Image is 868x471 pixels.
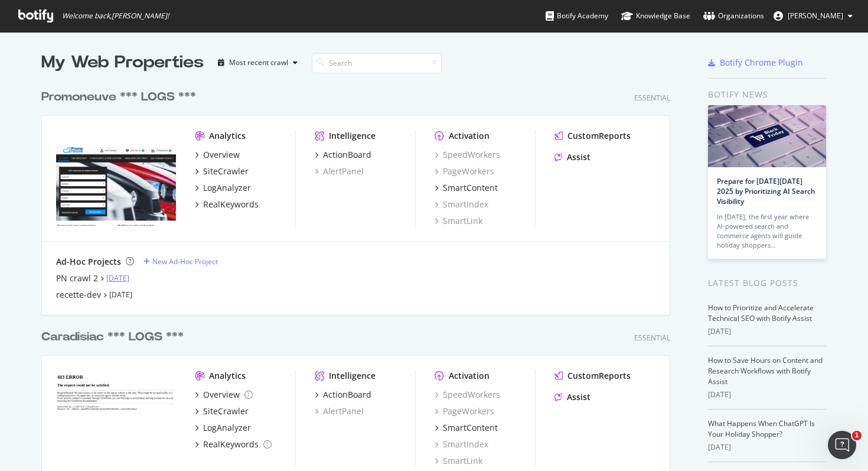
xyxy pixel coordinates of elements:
a: What Happens When ChatGPT Is Your Holiday Shopper? [708,418,815,439]
a: SiteCrawler [195,165,249,177]
div: LogAnalyzer [203,182,251,194]
a: SmartContent [435,422,498,434]
a: Overview [195,389,253,401]
a: RealKeywords [195,199,259,210]
div: Botify news [708,88,827,101]
a: SpeedWorkers [435,389,500,401]
div: Intelligence [329,370,376,382]
a: AlertPanel [315,165,364,177]
div: In [DATE], the first year where AI-powered search and commerce agents will guide holiday shoppers… [717,212,817,250]
div: Analytics [209,370,246,382]
a: SpeedWorkers [435,149,500,161]
div: [DATE] [708,442,827,453]
span: Welcome back, [PERSON_NAME] ! [62,11,169,21]
div: RealKeywords [203,438,259,450]
div: Overview [203,389,240,401]
input: Search [312,53,442,73]
div: Intelligence [329,130,376,142]
img: caradisiac.com [56,370,176,466]
div: Essential [634,333,670,343]
div: [DATE] [708,389,827,400]
a: Assist [554,151,590,163]
a: PageWorkers [435,165,494,177]
div: Organizations [703,10,764,22]
div: Knowledge Base [621,10,690,22]
div: SiteCrawler [203,165,249,177]
a: PageWorkers [435,405,494,417]
div: Activation [449,370,490,382]
div: SmartContent [443,182,498,194]
div: SmartContent [443,422,498,434]
a: [DATE] [106,273,129,283]
div: Botify Chrome Plugin [720,57,803,69]
button: Most recent crawl [213,53,302,72]
div: Latest Blog Posts [708,277,827,290]
div: CustomReports [567,130,631,142]
a: ActionBoard [315,389,371,401]
a: recette-dev [56,289,101,301]
div: SiteCrawler [203,405,249,417]
div: Most recent crawl [229,59,288,66]
div: Analytics [209,130,246,142]
a: SmartIndex [435,438,488,450]
div: Botify Academy [546,10,608,22]
a: Assist [554,391,590,403]
a: SiteCrawler [195,405,249,417]
a: SmartLink [435,455,482,467]
a: Prepare for [DATE][DATE] 2025 by Prioritizing AI Search Visibility [717,176,815,206]
a: CustomReports [554,370,631,382]
img: Prepare for Black Friday 2025 by Prioritizing AI Search Visibility [708,105,826,167]
div: ActionBoard [323,389,371,401]
a: PN crawl 2 [56,272,98,284]
div: My Web Properties [41,51,204,74]
button: [PERSON_NAME] [764,7,862,25]
a: Botify Chrome Plugin [708,57,803,69]
div: New Ad-Hoc Project [152,256,218,267]
span: NASSAR Léa [788,11,843,21]
a: SmartLink [435,215,482,227]
div: Essential [634,93,670,103]
div: Ad-Hoc Projects [56,256,121,268]
div: CustomReports [567,370,631,382]
div: RealKeywords [203,199,259,210]
span: 1 [852,431,862,440]
div: Assist [567,391,590,403]
div: Assist [567,151,590,163]
a: LogAnalyzer [195,422,251,434]
a: [DATE] [109,290,132,300]
a: SmartIndex [435,199,488,210]
iframe: Intercom live chat [828,431,856,459]
a: LogAnalyzer [195,182,251,194]
div: LogAnalyzer [203,422,251,434]
a: New Ad-Hoc Project [143,256,218,267]
a: ActionBoard [315,149,371,161]
div: ActionBoard [323,149,371,161]
a: SmartContent [435,182,498,194]
a: How to Save Hours on Content and Research Workflows with Botify Assist [708,355,823,386]
a: How to Prioritize and Accelerate Technical SEO with Botify Assist [708,303,814,323]
img: promoneuve.fr [56,130,176,226]
a: CustomReports [554,130,631,142]
a: AlertPanel [315,405,364,417]
div: [DATE] [708,326,827,337]
a: RealKeywords [195,438,272,450]
div: Overview [203,149,240,161]
div: Activation [449,130,490,142]
a: Overview [195,149,240,161]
